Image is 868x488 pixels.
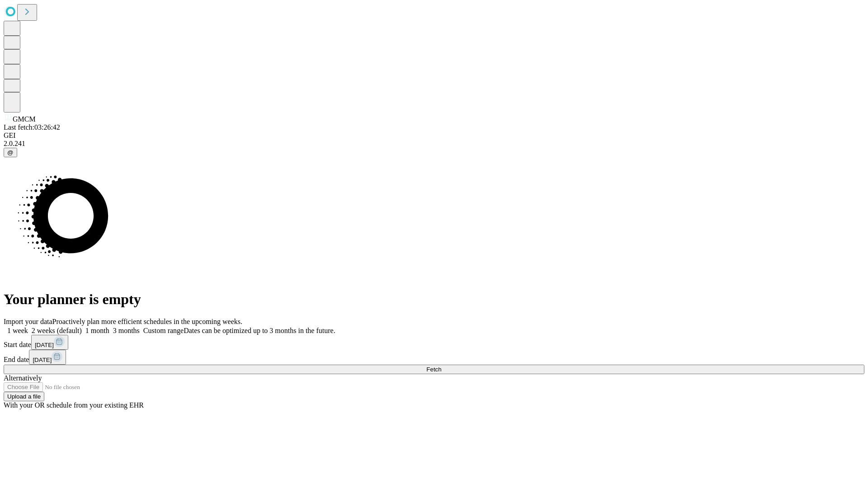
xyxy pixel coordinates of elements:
[4,148,17,157] button: @
[4,318,52,325] span: Import your data
[4,131,864,140] div: GEI
[4,335,864,350] div: Start date
[52,318,242,325] span: Proactively plan more efficient schedules in the upcoming weeks.
[4,123,60,131] span: Last fetch: 03:26:42
[29,350,66,365] button: [DATE]
[4,374,42,382] span: Alternatively
[35,342,54,348] span: [DATE]
[4,365,864,374] button: Fetch
[7,327,28,334] span: 1 week
[4,401,144,409] span: With your OR schedule from your existing EHR
[31,335,68,350] button: [DATE]
[4,140,864,148] div: 2.0.241
[113,327,140,334] span: 3 months
[32,327,82,334] span: 2 weeks (default)
[7,149,14,156] span: @
[143,327,184,334] span: Custom range
[4,291,864,308] h1: Your planner is empty
[184,327,335,334] span: Dates can be optimized up to 3 months in the future.
[426,366,441,373] span: Fetch
[85,327,109,334] span: 1 month
[4,392,44,401] button: Upload a file
[4,350,864,365] div: End date
[13,115,36,123] span: GMCM
[33,357,52,363] span: [DATE]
